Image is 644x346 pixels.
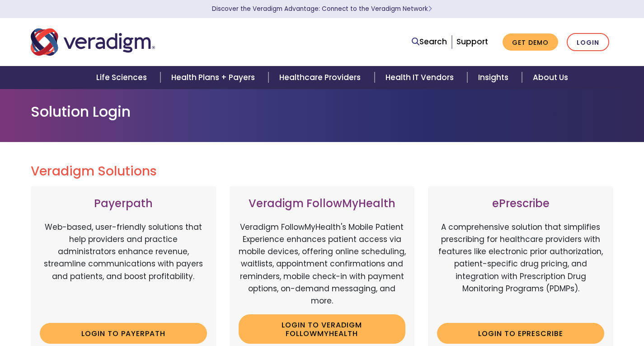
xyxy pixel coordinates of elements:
h1: Solution Login [31,103,614,120]
a: Login [567,33,609,52]
img: Veradigm logo [31,27,155,57]
a: Insights [467,66,522,89]
a: Search [412,36,447,48]
span: Learn More [428,5,432,13]
h2: Veradigm Solutions [31,164,614,179]
h3: Veradigm FollowMyHealth [239,197,406,210]
a: Health Plans + Payers [160,66,268,89]
a: Support [456,36,488,47]
p: A comprehensive solution that simplifies prescribing for healthcare providers with features like ... [437,221,604,316]
a: Login to ePrescribe [437,323,604,344]
p: Veradigm FollowMyHealth's Mobile Patient Experience enhances patient access via mobile devices, o... [239,221,406,307]
a: Login to Payerpath [40,323,207,344]
a: Life Sciences [85,66,160,89]
a: About Us [522,66,579,89]
p: Web-based, user-friendly solutions that help providers and practice administrators enhance revenu... [40,221,207,316]
a: Healthcare Providers [268,66,374,89]
a: Discover the Veradigm Advantage: Connect to the Veradigm NetworkLearn More [212,5,432,13]
a: Get Demo [503,33,558,51]
h3: Payerpath [40,197,207,210]
h3: ePrescribe [437,197,604,210]
a: Login to Veradigm FollowMyHealth [239,314,406,344]
a: Health IT Vendors [375,66,467,89]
